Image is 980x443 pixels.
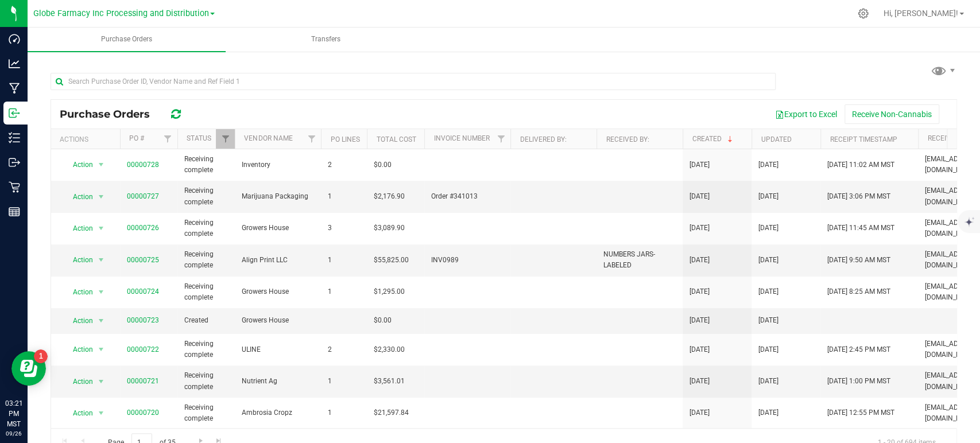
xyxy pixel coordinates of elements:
[184,154,228,176] span: Receiving complete
[184,281,228,303] span: Receiving complete
[127,256,159,264] a: 00000725
[127,161,159,169] a: 00000728
[63,374,94,390] span: Action
[827,286,890,297] span: [DATE] 8:25 AM MST
[491,129,510,149] a: Filter
[690,344,710,355] span: [DATE]
[374,191,405,202] span: $2,176.90
[9,58,20,69] inline-svg: Analytics
[127,345,159,353] a: 00000722
[11,351,46,386] iframe: Resource center
[374,160,392,170] span: $0.00
[758,344,778,355] span: [DATE]
[184,185,228,207] span: Receiving complete
[302,129,321,149] a: Filter
[758,376,778,387] span: [DATE]
[9,157,20,168] inline-svg: Outbound
[328,286,360,297] span: 1
[827,160,894,170] span: [DATE] 11:02 AM MST
[244,134,292,142] a: Vendor Name
[86,34,168,44] span: Purchase Orders
[9,83,20,94] inline-svg: Manufacturing
[9,132,20,143] inline-svg: Inventory
[758,255,778,266] span: [DATE]
[328,407,360,418] span: 1
[431,255,503,266] span: INV0989
[758,407,778,418] span: [DATE]
[856,8,870,19] div: Manage settings
[374,376,405,387] span: $3,561.01
[690,191,710,202] span: [DATE]
[33,9,209,18] span: Globe Farmacy Inc Processing and Distribution
[63,157,94,173] span: Action
[603,249,676,271] span: NUMBERS JARS- LABELED
[242,407,314,418] span: Ambrosia Cropz
[63,189,94,205] span: Action
[5,398,22,429] p: 03:21 PM MST
[827,255,890,266] span: [DATE] 9:50 AM MST
[127,224,159,232] a: 00000726
[63,252,94,268] span: Action
[827,344,890,355] span: [DATE] 2:45 PM MST
[690,223,710,234] span: [DATE]
[63,313,94,329] span: Action
[94,313,109,329] span: select
[129,134,144,142] a: PO #
[242,315,314,326] span: Growers House
[94,374,109,390] span: select
[94,157,109,173] span: select
[328,160,360,170] span: 2
[127,287,159,296] a: 00000724
[9,107,20,119] inline-svg: Inbound
[296,34,356,44] span: Transfers
[227,28,425,52] a: Transfers
[374,255,409,266] span: $55,825.00
[927,134,969,142] a: Received By
[690,315,710,326] span: [DATE]
[758,223,778,234] span: [DATE]
[127,409,159,417] a: 00000720
[184,339,228,360] span: Receiving complete
[184,370,228,392] span: Receiving complete
[884,9,958,18] span: Hi, [PERSON_NAME]!
[690,376,710,387] span: [DATE]
[63,405,94,421] span: Action
[433,134,489,142] a: Invoice Number
[127,316,159,324] a: 00000723
[242,191,314,202] span: Marijuana Packaging
[758,160,778,170] span: [DATE]
[187,134,211,142] a: Status
[692,135,734,143] a: Created
[690,407,710,418] span: [DATE]
[242,255,314,266] span: Align Print LLC
[184,217,228,239] span: Receiving complete
[761,135,791,143] a: Updated
[216,129,235,149] a: Filter
[63,341,94,357] span: Action
[94,405,109,421] span: select
[94,189,109,205] span: select
[60,108,161,121] span: Purchase Orders
[9,181,20,193] inline-svg: Retail
[827,407,894,418] span: [DATE] 12:55 PM MST
[374,223,405,234] span: $3,089.90
[374,344,405,355] span: $2,330.00
[606,135,649,143] a: Received by:
[374,315,392,326] span: $0.00
[28,28,226,52] a: Purchase Orders
[830,135,897,143] a: Receipt Timestamp
[690,255,710,266] span: [DATE]
[328,223,360,234] span: 3
[328,344,360,355] span: 2
[127,192,159,200] a: 00000727
[431,191,503,202] span: Order #341013
[242,160,314,170] span: Inventory
[242,376,314,387] span: Nutrient Ag
[94,341,109,357] span: select
[63,220,94,236] span: Action
[374,286,405,297] span: $1,295.00
[520,135,566,143] a: Delivered by:
[242,286,314,297] span: Growers House
[94,220,109,236] span: select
